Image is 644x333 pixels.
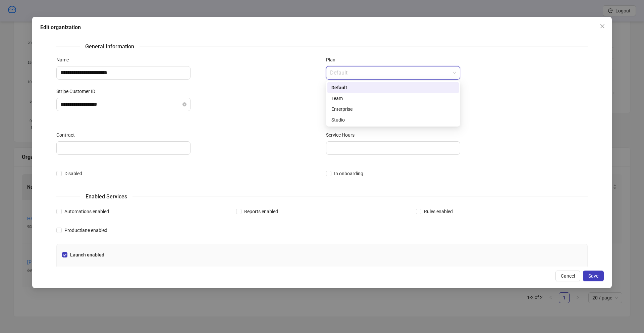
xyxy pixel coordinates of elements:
[327,82,459,93] div: Default
[80,192,132,201] span: Enabled Services
[330,66,456,79] span: Default
[600,23,605,29] span: close
[56,66,191,80] input: Name
[62,227,110,234] span: Productlane enabled
[80,42,140,51] span: General Information
[555,271,580,281] button: Cancel
[421,208,455,215] span: Rules enabled
[326,131,359,139] label: Service Hours
[67,251,107,258] span: Launch enabled
[56,88,100,95] label: Stripe Customer ID
[331,84,455,91] div: Default
[327,114,459,125] div: Studio
[326,141,460,155] input: Service Hours
[331,116,455,124] div: Studio
[241,208,281,215] span: Reports enabled
[327,104,459,114] div: Enterprise
[331,95,455,102] div: Team
[327,93,459,104] div: Team
[62,208,112,215] span: Automations enabled
[62,170,85,177] span: Disabled
[331,170,366,177] span: In onboarding
[597,21,608,32] button: Close
[561,273,575,279] span: Cancel
[326,56,340,63] label: Plan
[56,131,79,139] label: Contract
[60,100,181,108] input: Stripe Customer ID
[182,102,186,106] button: close-circle
[588,273,598,279] span: Save
[583,271,604,281] button: Save
[56,56,73,63] label: Name
[56,141,191,155] input: Contract
[331,105,455,113] div: Enterprise
[40,23,604,32] div: Edit organization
